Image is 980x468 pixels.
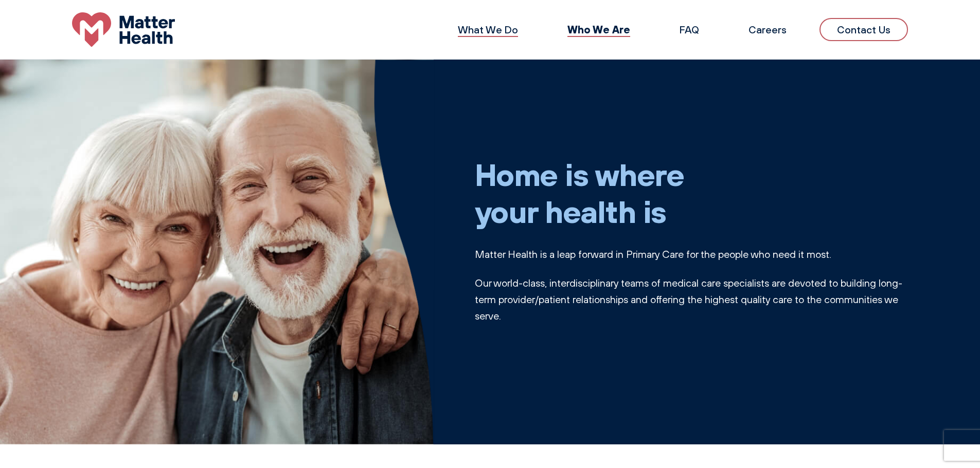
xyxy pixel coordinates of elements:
a: What We Do [458,23,518,36]
p: Our world-class, interdisciplinary teams of medical care specialists are devoted to building long... [475,275,908,324]
p: Matter Health is a leap forward in Primary Care for the people who need it most. [475,246,908,263]
a: Who We Are [567,23,630,36]
h1: Home is where your health is [475,156,908,230]
a: FAQ [680,23,699,36]
a: Contact Us [819,18,908,41]
a: Careers [749,23,787,36]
